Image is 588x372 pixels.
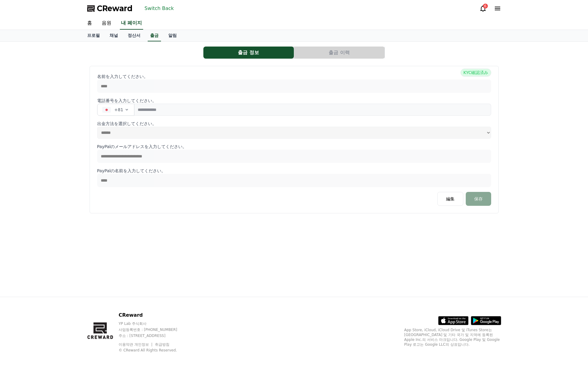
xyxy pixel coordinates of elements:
a: 프로필 [82,30,105,41]
p: 出金方法を選択してください。 [97,121,491,127]
font: 홈 [87,20,92,26]
a: 음원 [97,17,116,30]
font: 내 페이지 [121,20,142,26]
font: 출금 정보 [238,50,259,55]
button: 출금 이력 [294,47,385,59]
font: CReward [97,4,133,13]
font: App Store, iCloud, iCloud Drive 및 iTunes Store는 [GEOGRAPHIC_DATA] 및 기타 국가 및 지역에 등록된 Apple Inc.의 서... [404,328,500,347]
font: 채널 [110,33,118,38]
p: 電話番号を入力してください。 [97,98,491,104]
font: CReward [119,312,143,318]
font: YP Lab 주식회사 [119,322,146,326]
a: 취급방침 [155,342,169,347]
p: PayPalの名前を入力してください。 [97,168,491,174]
font: 프로필 [87,33,100,38]
a: CReward [87,4,133,13]
a: 정산서 [123,30,145,41]
span: +81 [114,107,123,113]
a: 이용약관 개인정보 [119,342,153,347]
span: KYC確認済み [461,69,491,76]
button: Switch Back [142,4,176,13]
font: 사업등록번호 : [PHONE_NUMBER] [119,328,177,332]
font: Switch Back [145,5,174,11]
font: © CReward All Rights Reserved. [119,348,177,352]
a: 출금 [148,30,161,41]
font: 주소 : [STREET_ADDRESS] [119,334,166,338]
font: 음원 [102,20,111,26]
button: 保存 [466,192,491,206]
font: 이용약관 개인정보 [119,342,149,347]
font: 출금 [150,33,159,38]
a: 내 페이지 [120,17,143,30]
button: 출금 정보 [203,47,294,59]
a: 채널 [105,30,123,41]
a: 홈 [82,17,97,30]
p: 名前を入力してください。 [97,73,491,79]
font: 6 [484,4,487,8]
p: PayPalのメールアドレスを入力してください。 [97,144,491,150]
a: 6 [479,5,487,12]
font: 정산서 [128,33,140,38]
font: 출금 이력 [329,50,350,55]
font: 알림 [168,33,177,38]
a: 알림 [163,30,182,41]
button: 編集 [437,192,463,206]
a: 출금 이력 [294,47,385,59]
